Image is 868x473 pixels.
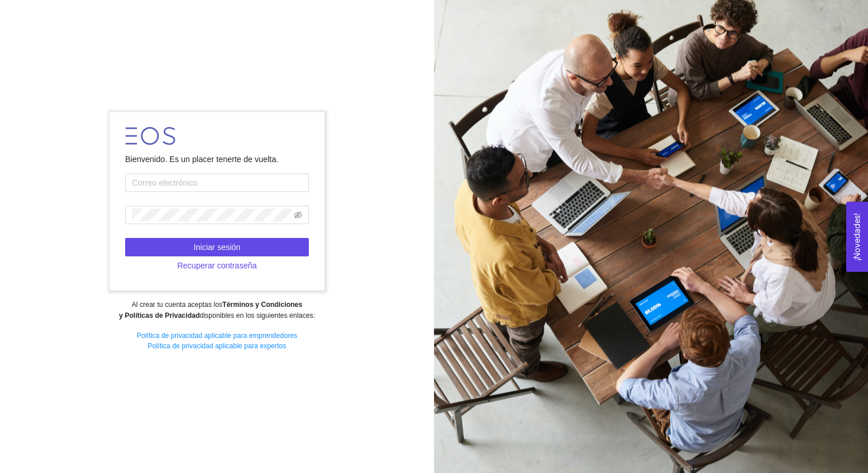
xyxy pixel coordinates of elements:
[846,202,868,272] button: Open Feedback Widget
[177,259,257,272] span: Recuperar contraseña
[148,342,286,350] a: Política de privacidad aplicable para expertos
[125,261,309,270] a: Recuperar contraseña
[125,127,175,145] img: LOGO
[119,301,302,320] strong: Términos y Condiciones y Políticas de Privacidad
[294,211,302,219] span: eye-invisible
[125,174,309,192] input: Correo electrónico
[137,332,297,340] a: Política de privacidad aplicable para emprendedores
[125,153,309,166] div: Bienvenido. Es un placer tenerte de vuelta.
[7,299,426,321] div: Al crear tu cuenta aceptas los disponibles en los siguientes enlaces:
[193,241,241,253] span: Iniciar sesión
[125,238,309,256] button: Iniciar sesión
[125,256,309,275] button: Recuperar contraseña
